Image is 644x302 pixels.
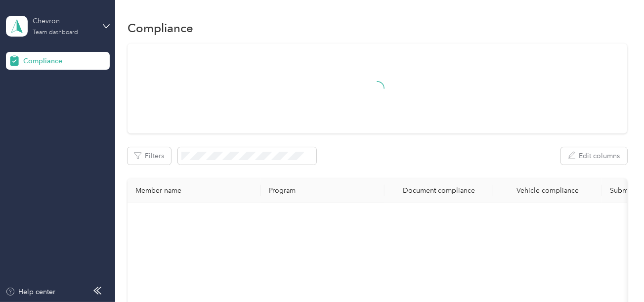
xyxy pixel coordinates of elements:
[128,147,171,165] button: Filters
[501,186,594,195] div: Vehicle compliance
[33,16,94,26] div: Chevron
[33,30,78,36] div: Team dashboard
[128,178,261,203] th: Member name
[392,186,485,195] div: Document compliance
[561,147,627,165] button: Edit columns
[128,23,193,33] h1: Compliance
[23,56,62,66] span: Compliance
[5,287,56,297] button: Help center
[589,247,644,302] iframe: Everlance-gr Chat Button Frame
[261,178,385,203] th: Program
